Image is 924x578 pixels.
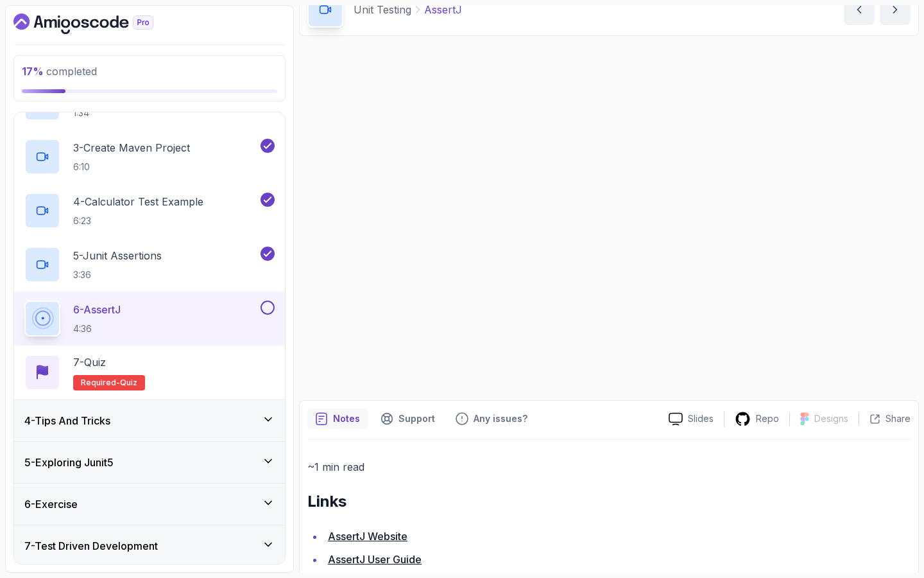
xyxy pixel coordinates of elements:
h3: 7 - Test Driven Development [24,538,158,554]
p: AssertJ [424,2,462,17]
h2: Links [307,491,911,512]
p: Unit Testing [354,2,411,17]
p: Share [886,412,911,425]
span: quiz [120,378,137,388]
h3: 4 - Tips And Tricks [24,413,110,428]
p: 6 - AssertJ [73,302,121,317]
span: Required- [81,378,120,388]
button: 7-QuizRequired-quiz [24,355,275,390]
button: 5-Junit Assertions3:36 [24,247,275,283]
p: Designs [814,412,848,425]
button: 6-AssertJ4:36 [24,301,275,337]
p: Notes [333,412,360,425]
a: Slides [658,412,724,426]
p: 4 - Calculator Test Example [73,194,203,209]
p: 5 - Junit Assertions [73,248,162,263]
a: AssertJ User Guide [328,553,422,566]
p: 6:23 [73,215,203,227]
p: 7 - Quiz [73,355,106,370]
button: Support button [373,408,443,429]
button: Feedback button [448,408,535,429]
h3: 6 - Exercise [24,496,78,512]
button: Share [859,412,911,425]
a: AssertJ Website [328,530,407,543]
p: 1:34 [73,107,107,119]
p: 3 - Create Maven Project [73,140,190,155]
p: 3:36 [73,268,162,281]
p: 6:10 [73,161,190,173]
button: 3-Create Maven Project6:10 [24,139,275,175]
button: 7-Test Driven Development [14,525,285,566]
button: 4-Tips And Tricks [14,400,285,441]
button: 5-Exploring Junit5 [14,442,285,483]
p: Slides [688,412,714,425]
button: 6-Exercise [14,484,285,525]
p: Repo [756,412,779,425]
p: Support [398,412,435,425]
p: 4:36 [73,322,121,335]
p: ~1 min read [307,458,911,476]
span: completed [22,65,97,78]
p: Any issues? [474,412,527,425]
span: 17 % [22,65,44,78]
button: 4-Calculator Test Example6:23 [24,193,275,229]
button: notes button [307,408,368,429]
h3: 5 - Exploring Junit5 [24,455,114,470]
a: Repo [724,411,789,427]
a: Dashboard [13,13,183,34]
